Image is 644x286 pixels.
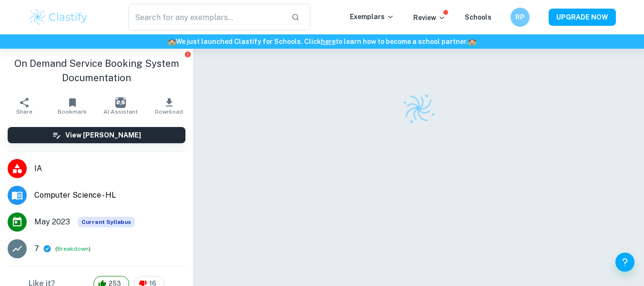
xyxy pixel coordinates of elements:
[29,8,89,27] img: Clastify logo
[78,217,135,227] div: This exemplar is based on the current syllabus. Feel free to refer to it for inspiration/ideas wh...
[2,36,642,47] h6: We just launched Clastify for Schools. Click to learn how to become a school partner.
[413,12,446,23] p: Review
[103,108,138,115] span: AI Assistant
[398,87,440,130] img: Clastify logo
[549,9,616,26] button: UPGRADE NOW
[16,108,32,115] span: Share
[34,243,39,254] p: 7
[97,93,145,119] button: AI Assistant
[321,38,336,45] a: here
[615,253,634,272] button: Help and Feedback
[78,217,135,227] span: Current Syllabus
[48,93,96,119] button: Bookmark
[468,38,476,45] span: 🏫
[465,13,491,21] a: Schools
[8,127,185,143] button: View [PERSON_NAME]
[168,38,176,45] span: 🏫
[350,11,394,22] p: Exemplars
[155,108,183,115] span: Download
[511,8,530,27] button: RP
[34,190,185,201] span: Computer Science - HL
[514,12,525,22] h6: RP
[57,244,89,253] button: Breakdown
[34,216,70,228] span: May 2023
[145,93,193,119] button: Download
[65,130,141,140] h6: View [PERSON_NAME]
[128,4,284,31] input: Search for any exemplars...
[115,97,126,108] img: AI Assistant
[184,51,191,58] button: Report issue
[58,108,87,115] span: Bookmark
[55,244,91,254] span: ( )
[8,56,185,85] h1: On Demand Service Booking System Documentation
[34,163,185,174] span: IA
